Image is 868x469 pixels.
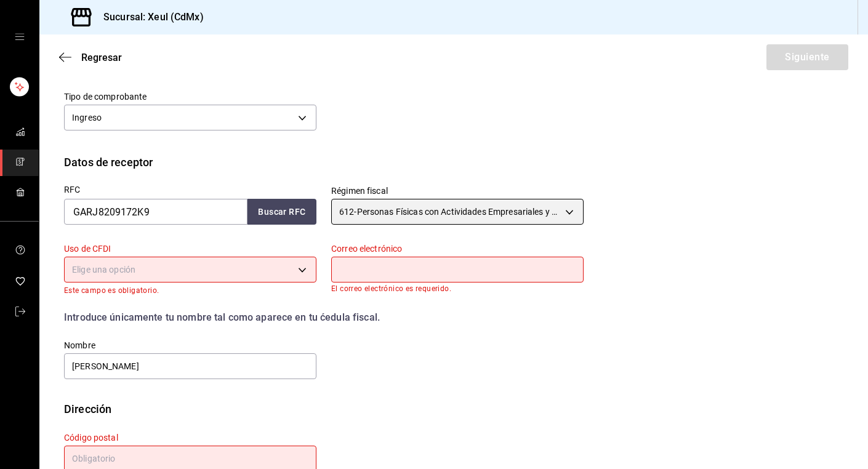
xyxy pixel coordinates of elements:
label: Tipo de comprobante [64,92,316,101]
label: Régimen fiscal [331,186,584,195]
button: open drawer [15,32,25,42]
span: Regresar [81,52,122,63]
label: Correo electrónico [331,244,584,253]
label: RFC [64,185,316,194]
h3: Sucursal: Xeul (CdMx) [94,10,204,25]
span: Ingreso [72,111,102,124]
button: Regresar [59,52,122,63]
div: Datos de receptor [64,154,153,170]
label: Uso de CFDI [64,244,316,253]
label: Código postal [64,433,316,441]
div: Elige una opción [64,257,316,283]
button: Buscar RFC [247,199,316,225]
label: Nombre [64,340,316,349]
p: Este campo es obligatorio. [64,286,316,295]
div: Introduce únicamente tu nombre tal como aparece en tu ćedula fiscal. [64,310,584,325]
p: El correo electrónico es requerido. [331,284,584,293]
div: Dirección [64,401,111,417]
span: 612 - Personas Físicas con Actividades Empresariales y Profesionales [339,206,561,218]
